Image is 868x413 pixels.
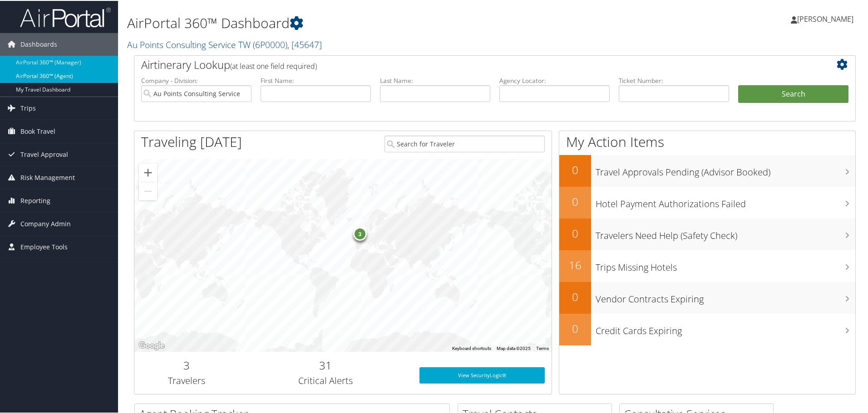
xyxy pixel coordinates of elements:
label: Agency Locator: [499,75,610,84]
span: Trips [20,96,36,119]
label: Ticket Number: [619,75,729,84]
span: (at least one field required) [230,60,317,70]
span: Book Travel [20,119,55,142]
a: View SecurityLogic® [419,366,545,383]
h1: My Action Items [559,131,855,151]
button: Zoom in [139,163,157,181]
span: , [ 45647 ] [287,38,322,50]
span: Risk Management [20,165,75,188]
a: 0Credit Cards Expiring [559,313,855,345]
button: Zoom out [139,181,157,199]
h3: Travelers Need Help (Safety Check) [596,224,855,241]
h2: Airtinerary Lookup [141,56,789,72]
span: Reporting [20,189,50,211]
h3: Critical Alerts [246,374,406,386]
span: ( 6P0000 ) [253,38,287,50]
h1: AirPortal 360™ Dashboard [127,13,617,32]
h3: Travel Approvals Pending (Advisor Booked) [596,160,855,178]
h3: Vendor Contracts Expiring [596,287,855,305]
h3: Trips Missing Hotels [596,256,855,273]
img: airportal-logo.png [20,6,111,27]
a: 0Travelers Need Help (Safety Check) [559,218,855,249]
h2: 3 [141,357,232,372]
h3: Travelers [141,374,232,386]
a: 16Trips Missing Hotels [559,249,855,281]
a: Open this area in Google Maps (opens a new window) [137,339,167,351]
span: Company Admin [20,212,71,234]
h1: Traveling [DATE] [141,131,242,151]
span: Dashboards [20,32,57,55]
img: Google [137,339,167,351]
h2: 31 [246,357,406,372]
h3: Credit Cards Expiring [596,319,855,336]
a: 0Travel Approvals Pending (Advisor Booked) [559,154,855,186]
span: [PERSON_NAME] [797,13,853,23]
span: Travel Approval [20,142,68,165]
h2: 16 [559,257,591,272]
input: Search for Traveler [385,135,545,151]
span: Employee Tools [20,235,68,258]
label: First Name: [261,75,371,84]
h2: 0 [559,161,591,177]
label: Company - Division: [141,75,252,84]
h3: Hotel Payment Authorizations Failed [596,192,855,209]
a: Au Points Consulting Service TW [127,38,322,50]
h2: 0 [559,288,591,304]
a: 0Hotel Payment Authorizations Failed [559,186,855,218]
h2: 0 [559,225,591,240]
a: 0Vendor Contracts Expiring [559,281,855,313]
a: [PERSON_NAME] [791,5,863,32]
h2: 0 [559,320,591,335]
label: Last Name: [380,75,490,84]
button: Search [738,84,848,102]
a: Terms (opens in new tab) [536,345,549,350]
span: Map data ©2025 [497,345,531,350]
h2: 0 [559,193,591,209]
button: Keyboard shortcuts [452,345,491,351]
div: 3 [353,226,366,240]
